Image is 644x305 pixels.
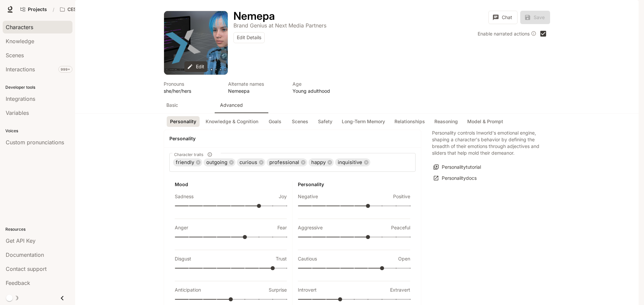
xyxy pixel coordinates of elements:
[175,224,188,231] p: Anger
[314,116,336,127] button: Safety
[205,150,214,159] button: Character traits
[164,80,220,94] button: Open character details dialog
[464,116,506,127] button: Model & Prompt
[184,61,208,72] button: Edit
[233,21,326,29] button: Open character details dialog
[391,116,428,127] button: Relationships
[298,224,323,231] p: Aggressive
[277,224,287,231] p: Fear
[233,9,275,22] h1: Nemepa
[432,162,483,173] button: Personalitytutorial
[204,159,230,166] span: outgoing
[390,287,410,293] p: Extravert
[292,80,349,87] p: Age
[164,80,220,87] p: Pronouns
[264,116,286,127] button: Goals
[338,116,388,127] button: Long-Term Memory
[432,130,539,156] p: Personality controls Inworld's emotional engine, shaping a character's behavior by defining the b...
[298,287,317,293] p: Introvert
[309,159,328,166] span: happy
[488,11,518,24] button: Chat
[237,159,260,166] span: curious
[164,11,228,75] div: Avatar image
[28,7,47,12] span: Projects
[67,7,100,12] p: CES AI Demos
[292,87,349,94] p: Young adulthood
[175,287,201,293] p: Anticipation
[335,159,365,166] span: inquisitive
[478,30,536,37] div: Enable narrated actions
[57,3,110,16] button: All workspaces
[398,255,410,262] p: Open
[164,87,220,94] p: she/her/hers
[233,32,265,43] button: Edit Details
[391,224,410,231] p: Peaceful
[431,116,461,127] button: Reasoning
[175,181,287,188] h6: Mood
[50,6,57,13] div: /
[202,116,262,127] button: Knowledge & Cognition
[237,158,265,166] div: curious
[175,193,194,200] p: Sadness
[393,193,410,200] p: Positive
[169,135,416,142] h4: Personality
[173,159,197,166] span: friendly
[309,158,334,166] div: happy
[167,116,200,127] button: Personality
[173,158,202,166] div: friendly
[335,158,370,166] div: inquisitive
[267,159,302,166] span: professional
[298,255,317,262] p: Cautious
[204,158,235,166] div: outgoing
[174,152,203,157] span: Character traits
[166,102,178,108] p: Basic
[298,193,318,200] p: Negative
[267,158,307,166] div: professional
[298,181,410,188] h6: Personality
[228,80,284,87] p: Alternate names
[432,173,478,184] a: Personalitydocs
[164,11,228,75] button: Open character avatar dialog
[288,116,312,127] button: Scenes
[228,87,284,94] p: Nemeepa
[292,80,349,94] button: Open character details dialog
[279,193,287,200] p: Joy
[220,102,243,108] p: Advanced
[17,3,50,16] a: Go to projects
[233,11,275,21] button: Open character details dialog
[228,80,284,94] button: Open character details dialog
[276,255,287,262] p: Trust
[269,287,287,293] p: Surprise
[233,22,326,29] p: Brand Genius at Next Media Partners
[175,255,191,262] p: Disgust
